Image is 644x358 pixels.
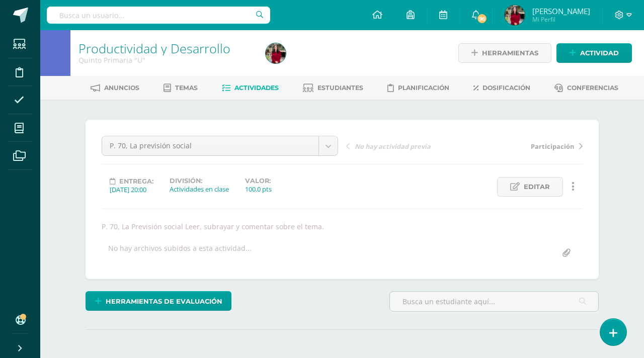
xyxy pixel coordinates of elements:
[78,40,230,57] a: Productividad y Desarrollo
[110,185,153,194] div: [DATE] 20:00
[119,177,153,185] span: Entrega:
[266,43,286,63] img: afd7e76de556f4dd3d403f9d21d2ff59.png
[532,6,590,16] span: [PERSON_NAME]
[78,41,254,55] h1: Productividad y Desarrollo
[531,142,574,151] span: Participación
[524,177,550,196] span: Editar
[175,84,198,92] span: Temas
[398,84,449,92] span: Planificación
[98,222,587,231] div: P. 70, La Previsión social Leer, subrayar y comentar sobre el tema.
[245,177,272,185] label: Valor:
[91,80,139,96] a: Anuncios
[567,84,618,92] span: Conferencias
[390,292,598,311] input: Busca un estudiante aquí...
[303,80,363,96] a: Estudiantes
[78,55,254,65] div: Quinto Primaria 'U'
[482,84,530,92] span: Dosificación
[86,291,231,311] a: Herramientas de evaluación
[580,44,619,62] span: Actividad
[473,80,530,96] a: Dosificación
[505,5,525,25] img: afd7e76de556f4dd3d403f9d21d2ff59.png
[110,136,311,155] span: P. 70, La previsión social
[476,13,487,24] span: 96
[106,292,222,311] span: Herramientas de evaluación
[234,84,279,92] span: Actividades
[355,142,431,151] span: No hay actividad previa
[108,243,252,263] div: No hay archivos subidos a esta actividad...
[164,80,198,96] a: Temas
[458,43,551,63] a: Herramientas
[222,80,279,96] a: Actividades
[170,185,229,194] div: Actividades en clase
[464,141,583,151] a: Participación
[554,80,618,96] a: Conferencias
[245,185,272,194] div: 100.0 pts
[170,177,229,185] label: División:
[102,136,338,155] a: P. 70, La previsión social
[47,7,270,24] input: Busca un usuario...
[387,80,449,96] a: Planificación
[556,43,632,63] a: Actividad
[532,15,590,24] span: Mi Perfil
[482,44,538,62] span: Herramientas
[104,84,139,92] span: Anuncios
[317,84,363,92] span: Estudiantes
